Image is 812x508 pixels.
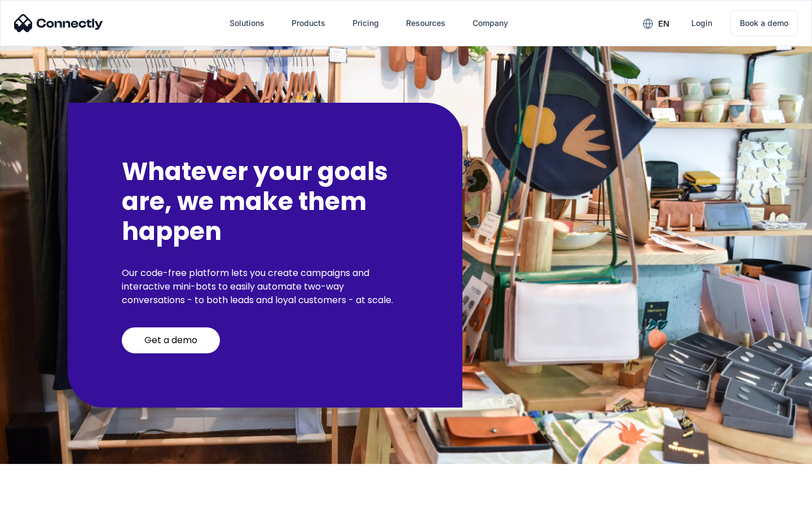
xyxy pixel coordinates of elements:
[352,15,379,31] div: Pricing
[122,327,220,353] a: Get a demo
[292,15,325,31] div: Products
[343,10,388,37] a: Pricing
[682,10,721,37] a: Login
[14,14,103,32] img: Connectly Logo
[23,488,68,504] ul: Language list
[473,15,508,31] div: Company
[11,488,68,504] aside: Language selected: English
[122,266,408,307] p: Our code-free platform lets you create campaigns and interactive mini-bots to easily automate two...
[230,15,264,31] div: Solutions
[122,157,408,246] h2: Whatever your goals are, we make them happen
[406,15,445,31] div: Resources
[730,10,798,36] a: Book a demo
[658,16,669,32] div: en
[144,335,197,346] div: Get a demo
[691,15,712,31] div: Login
